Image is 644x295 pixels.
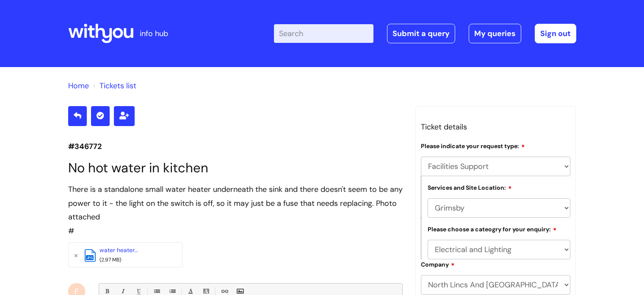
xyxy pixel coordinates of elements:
[100,256,167,265] div: (2.97 MB)
[428,225,557,233] label: Please choose a cateogry for your enquiry:
[68,79,89,93] li: Solution home
[100,246,138,254] a: water heater...
[274,24,373,43] input: Search
[68,140,403,153] p: #346772
[421,141,525,150] label: Please indicate your request type:
[469,24,521,43] a: My queries
[100,81,136,91] a: Tickets list
[68,81,89,91] a: Home
[387,24,455,43] a: Submit a query
[68,160,403,176] h1: No hot water in kitchen
[421,120,571,134] h3: Ticket details
[86,255,94,260] span: jpg
[140,27,168,40] p: info hub
[421,260,455,268] label: Company
[68,183,403,238] div: #
[428,183,512,191] label: Services and Site Location:
[274,24,576,43] div: | -
[535,24,576,43] a: Sign out
[68,183,403,224] div: There is a standalone small water heater underneath the sink and there doesn't seem to be any pow...
[91,79,136,93] li: Tickets list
